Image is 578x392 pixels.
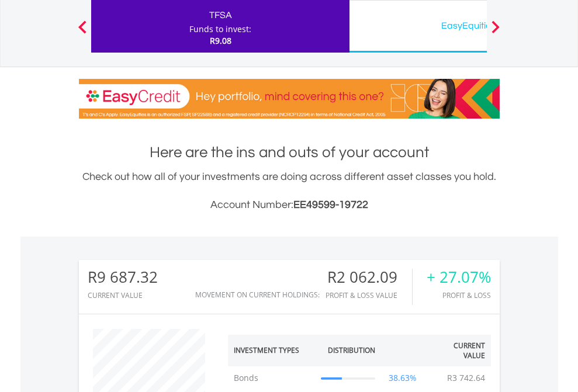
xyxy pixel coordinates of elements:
div: Check out how all of your investments are doing across different asset classes you hold. [79,169,500,213]
h1: Here are the ins and outs of your account [79,142,500,163]
button: Previous [71,26,94,38]
span: EE49599-19722 [293,199,368,210]
div: Distribution [328,345,375,355]
div: Profit & Loss [427,292,491,299]
div: TFSA [98,7,342,23]
td: 38.63% [381,366,425,390]
div: CURRENT VALUE [88,292,158,299]
td: R3 742.64 [441,366,491,390]
th: Current Value [425,335,491,366]
img: EasyCredit Promotion Banner [79,79,500,119]
div: Profit & Loss Value [326,292,412,299]
div: + 27.07% [427,269,491,286]
td: Bonds [228,366,316,390]
div: Funds to invest: [189,23,251,35]
span: R9.08 [210,35,231,46]
div: R2 062.09 [326,269,412,286]
div: Movement on Current Holdings: [195,291,320,299]
h3: Account Number: [79,197,500,213]
button: Next [484,26,507,38]
div: R9 687.32 [88,269,158,286]
th: Investment Types [228,335,316,366]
